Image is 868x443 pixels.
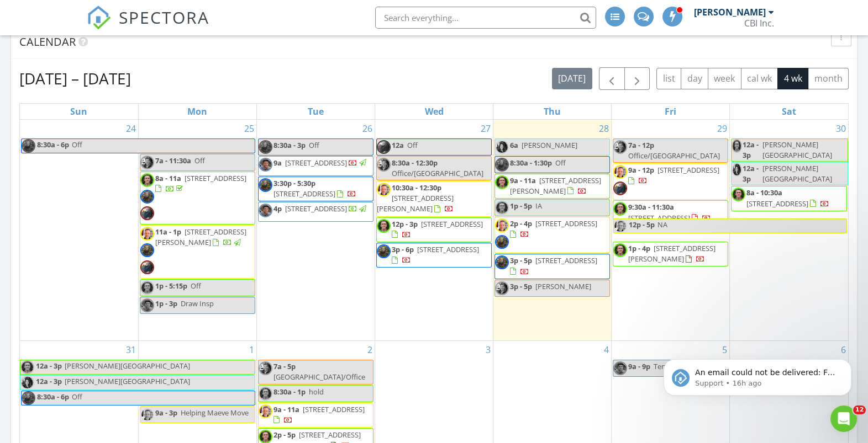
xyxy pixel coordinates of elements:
a: Go to August 26, 2025 [360,120,375,137]
a: 1p - 4p [STREET_ADDRESS][PERSON_NAME] [613,242,728,266]
span: 12a - 3p [35,360,62,374]
span: 7a - 5p [273,361,296,371]
a: 8a - 10:30a [STREET_ADDRESS] [746,188,829,208]
span: Draw Insp [181,298,214,308]
span: 7a - 12p [628,140,654,150]
a: 2p - 4p [STREET_ADDRESS] [495,217,610,253]
span: 9:30a - 11:30a [628,202,674,212]
img: teamandrewdanner2022.jpg [140,156,154,169]
span: [STREET_ADDRESS] [285,158,347,168]
span: 6a [510,140,518,150]
a: 1p - 4p [STREET_ADDRESS][PERSON_NAME] [628,243,716,264]
span: 12a - 3p [35,376,62,389]
img: screen_shot_20190401_at_5.15.38_am.png [20,360,34,374]
img: screen_shot_20190401_at_5.15.38_am.png [140,173,154,187]
img: kw_portait1001.jpg [140,243,154,257]
a: Tuesday [306,104,326,119]
button: Previous [599,67,625,90]
a: 9a - 11a [STREET_ADDRESS][PERSON_NAME] [510,175,601,196]
a: Go to August 31, 2025 [124,341,138,359]
span: [PERSON_NAME][GEOGRAPHIC_DATA] [762,163,832,184]
a: Wednesday [422,104,445,119]
span: [STREET_ADDRESS] [185,173,246,183]
a: Sunday [68,104,90,119]
a: 9a - 11a [STREET_ADDRESS][PERSON_NAME] [495,174,610,199]
button: Next [624,67,650,90]
img: ses2023.jpg [140,408,154,421]
span: 4p [273,204,282,214]
a: 4p [STREET_ADDRESS] [258,202,373,222]
span: 2p - 4p [510,218,532,228]
a: 11a - 1p [STREET_ADDRESS][PERSON_NAME] [155,227,246,247]
span: 8a - 11a [155,173,181,183]
span: [STREET_ADDRESS] [628,213,690,223]
a: 9a - 11a [STREET_ADDRESS] [273,404,365,425]
a: Monday [185,104,209,119]
a: 12p - 3p [STREET_ADDRESS] [392,219,483,239]
span: [PERSON_NAME] [522,140,577,150]
a: 4p [STREET_ADDRESS] [273,204,368,214]
td: Go to August 24, 2025 [20,120,138,341]
button: [DATE] [552,68,592,89]
button: day [681,68,708,89]
span: Off [407,140,418,150]
span: 8:30a - 6p [36,391,70,405]
a: 3:30p - 5:30p [STREET_ADDRESS] [273,178,356,199]
img: screen_shot_20190401_at_5.15.38_am.png [732,139,741,153]
img: molly_profile_pic.jpg [495,140,509,154]
img: ses2023.jpg [259,404,272,418]
span: [STREET_ADDRESS][PERSON_NAME] [155,227,246,247]
div: [PERSON_NAME] [694,7,766,18]
img: teamandrewdanner2022.jpg [613,140,627,154]
span: 1p - 4p [628,243,650,253]
a: 2p - 4p [STREET_ADDRESS] [510,218,597,239]
span: [STREET_ADDRESS] [657,165,719,175]
span: Off [191,281,201,291]
a: 8a - 10:30a [STREET_ADDRESS] [731,186,847,211]
img: screen_shot_20190401_at_5.14.00_am.png [613,361,627,375]
span: 12a - 3p [742,163,761,185]
img: kw_portait1001.jpg [259,140,272,154]
div: CBI Inc. [744,18,774,29]
span: 9a - 11a [510,175,536,185]
span: 3p - 6p [392,244,414,254]
span: [STREET_ADDRESS][PERSON_NAME] [510,175,601,196]
span: [PERSON_NAME][GEOGRAPHIC_DATA] [65,361,190,371]
a: 9a - 12p [STREET_ADDRESS] [613,163,728,200]
img: teamandrewdanner2022.jpg [377,158,391,172]
a: Go to August 29, 2025 [715,120,729,137]
span: [STREET_ADDRESS][PERSON_NAME] [628,243,716,264]
a: 11a - 1p [STREET_ADDRESS][PERSON_NAME] [140,225,255,279]
img: kw_portait1001.jpg [495,158,509,172]
img: kw_portait1001.jpg [140,190,154,204]
a: 9a - 12p [STREET_ADDRESS] [628,165,719,185]
span: 1p - 3p [155,298,177,308]
span: Office/[GEOGRAPHIC_DATA] [628,151,720,161]
span: [GEOGRAPHIC_DATA]/Office [273,372,365,382]
span: Off [72,140,82,150]
img: molly_profile_pic.jpg [20,376,34,389]
button: cal wk [741,68,778,89]
img: screen_shot_20190401_at_5.15.38_am.png [140,281,154,295]
td: Go to August 30, 2025 [730,120,848,341]
span: [PERSON_NAME][GEOGRAPHIC_DATA] [762,140,832,160]
span: [STREET_ADDRESS] [417,244,479,254]
img: screen_shot_20190401_at_5.15.38_am.png [259,387,272,401]
a: 9a [STREET_ADDRESS] [273,158,368,168]
span: Off [72,392,82,402]
a: SPECTORA [87,15,209,38]
span: [STREET_ADDRESS] [285,204,347,214]
span: Off [309,140,319,150]
span: 1p - 5p [510,201,532,211]
a: 3p - 6p [STREET_ADDRESS] [376,243,492,268]
td: Go to August 27, 2025 [375,120,493,341]
img: kw_portait1001.jpg [495,235,509,249]
img: kw_portait1001.jpg [377,244,391,258]
img: teamandrewdanner2022.jpg [259,361,272,375]
a: Friday [662,104,678,119]
span: Calendar [19,34,76,49]
a: Go to September 2, 2025 [365,341,375,359]
a: 8a - 11a [STREET_ADDRESS] [140,172,255,225]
